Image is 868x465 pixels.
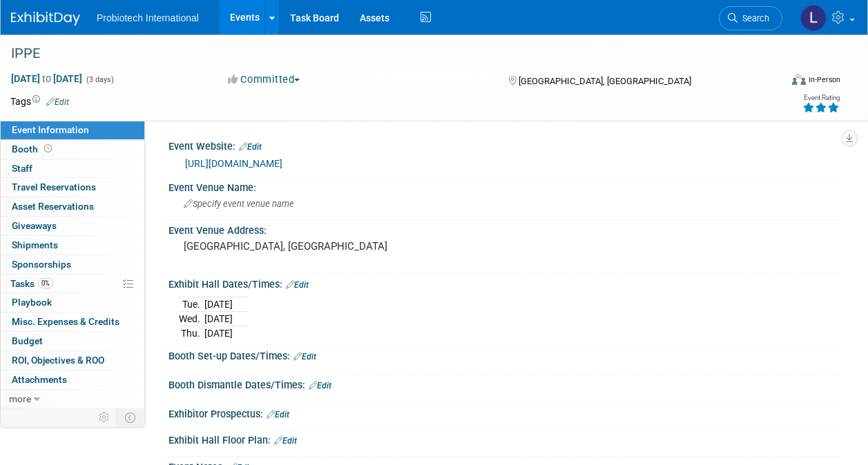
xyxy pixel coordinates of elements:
span: Booth [12,144,55,155]
td: Tags [10,95,69,108]
div: IPPE [6,41,769,66]
img: Format-Inperson.png [792,74,806,85]
a: ROI, Objectives & ROO [1,351,144,370]
a: Search [719,6,782,30]
button: Committed [223,72,305,87]
span: Tasks [10,278,53,289]
span: [GEOGRAPHIC_DATA], [GEOGRAPHIC_DATA] [519,76,691,86]
span: more [9,393,31,404]
span: Shipments [12,239,58,250]
span: Search [737,13,769,23]
a: Booth [1,140,144,159]
a: Edit [267,410,289,419]
a: Staff [1,159,144,178]
td: Toggle Event Tabs [117,408,145,426]
span: Playbook [12,297,52,308]
a: Shipments [1,236,144,255]
a: Edit [46,97,69,107]
td: Tue. [179,297,204,312]
span: Specify event venue name [184,199,294,209]
td: [DATE] [204,297,233,312]
div: Exhibit Hall Dates/Times: [168,274,840,292]
a: Asset Reservations [1,197,144,216]
span: Probiotech International [97,12,199,23]
span: Budget [12,335,43,346]
img: Lisa Bell [800,5,827,31]
td: [DATE] [204,326,233,341]
a: Edit [286,280,309,290]
a: Budget [1,332,144,350]
div: Exhibitor Prospectus: [168,404,840,422]
pre: [GEOGRAPHIC_DATA], [GEOGRAPHIC_DATA] [184,240,433,253]
td: Thu. [179,326,204,341]
span: 0% [38,278,53,288]
span: Giveaways [12,220,57,231]
div: Exhibit Hall Floor Plan: [168,430,840,448]
span: ROI, Objectives & ROO [12,355,104,366]
a: [URL][DOMAIN_NAME] [185,158,282,169]
span: Sponsorships [12,259,71,270]
span: Misc. Expenses & Credits [12,316,119,327]
a: Event Information [1,121,144,139]
img: ExhibitDay [11,12,80,26]
span: Booth not reserved yet [41,144,55,154]
div: Event Format [720,72,840,92]
span: Travel Reservations [12,181,96,192]
div: Event Venue Address: [168,220,840,237]
a: Sponsorships [1,255,144,274]
a: Attachments [1,370,144,389]
span: to [40,73,53,84]
td: Wed. [179,312,204,326]
a: Travel Reservations [1,178,144,197]
td: [DATE] [204,312,233,326]
a: Giveaways [1,217,144,235]
div: Event Website: [168,136,840,154]
a: Tasks0% [1,275,144,293]
span: [DATE] [DATE] [10,72,83,85]
a: Misc. Expenses & Credits [1,313,144,331]
td: Personalize Event Tab Strip [93,408,117,426]
span: Attachments [12,374,67,385]
span: Asset Reservations [12,201,94,212]
a: Edit [274,436,297,446]
a: Playbook [1,293,144,312]
div: In-Person [808,75,840,85]
a: Edit [239,142,262,152]
a: Edit [293,352,316,362]
span: (3 days) [85,75,114,84]
a: more [1,390,144,408]
a: Edit [309,381,331,390]
div: Event Rating [802,95,840,101]
div: Booth Dismantle Dates/Times: [168,375,840,393]
div: Booth Set-up Dates/Times: [168,346,840,364]
span: Staff [12,163,32,174]
div: Event Venue Name: [168,177,840,195]
span: Event Information [12,124,89,135]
